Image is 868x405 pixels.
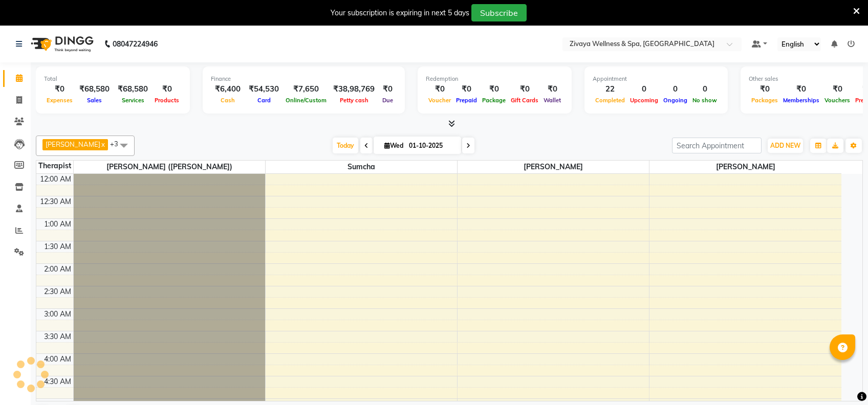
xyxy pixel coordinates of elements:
[480,97,508,104] span: Package
[593,75,720,83] div: Appointment
[74,161,265,173] span: [PERSON_NAME] ([PERSON_NAME])
[44,75,182,83] div: Total
[152,83,182,95] div: ₹0
[627,97,661,104] span: Upcoming
[749,83,780,95] div: ₹0
[100,140,105,148] a: x
[770,142,800,149] span: ADD NEW
[42,331,73,342] div: 3:30 AM
[406,138,457,153] input: 2025-10-01
[211,75,397,83] div: Finance
[661,97,690,104] span: Ongoing
[541,83,563,95] div: ₹0
[38,196,73,207] div: 12:30 AM
[380,97,396,104] span: Due
[690,97,720,104] span: No show
[382,142,406,149] span: Wed
[426,83,453,95] div: ₹0
[471,4,527,21] button: Subscribe
[283,83,329,95] div: ₹7,650
[661,83,690,95] div: 0
[42,241,73,252] div: 1:30 AM
[42,219,73,230] div: 1:00 AM
[329,83,379,95] div: ₹38,98,769
[649,161,841,173] span: [PERSON_NAME]
[266,161,457,173] span: Sumcha
[36,161,73,171] div: Therapist
[152,97,182,104] span: Products
[113,30,158,58] b: 08047224946
[110,140,126,148] span: +3
[379,83,397,95] div: ₹0
[283,97,329,104] span: Online/Custom
[211,83,245,95] div: ₹6,400
[42,264,73,275] div: 2:00 AM
[42,376,73,387] div: 4:30 AM
[780,83,822,95] div: ₹0
[44,97,75,104] span: Expenses
[822,97,853,104] span: Vouchers
[119,97,147,104] span: Services
[480,83,508,95] div: ₹0
[255,97,273,104] span: Card
[541,97,563,104] span: Wallet
[75,83,114,95] div: ₹68,580
[38,174,73,185] div: 12:00 AM
[42,354,73,365] div: 4:00 AM
[84,97,104,104] span: Sales
[42,309,73,320] div: 3:00 AM
[672,138,762,153] input: Search Appointment
[114,83,152,95] div: ₹68,580
[508,97,541,104] span: Gift Cards
[426,97,453,104] span: Voucher
[593,97,627,104] span: Completed
[245,83,283,95] div: ₹54,530
[768,139,803,153] button: ADD NEW
[690,83,720,95] div: 0
[453,97,480,104] span: Prepaid
[458,161,649,173] span: [PERSON_NAME]
[46,140,100,148] span: [PERSON_NAME]
[26,30,96,58] img: logo
[331,8,469,18] div: Your subscription is expiring in next 5 days
[42,286,73,297] div: 2:30 AM
[508,83,541,95] div: ₹0
[44,83,75,95] div: ₹0
[218,97,237,104] span: Cash
[337,97,371,104] span: Petty cash
[627,83,661,95] div: 0
[426,75,563,83] div: Redemption
[822,83,853,95] div: ₹0
[453,83,480,95] div: ₹0
[780,97,822,104] span: Memberships
[333,138,358,153] span: Today
[749,97,780,104] span: Packages
[593,83,627,95] div: 22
